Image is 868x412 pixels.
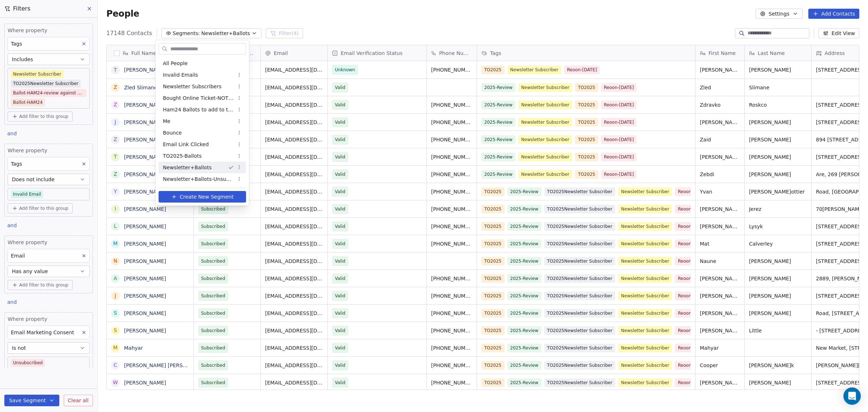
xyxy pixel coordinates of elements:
span: Newsletter+Ballots-Unsubscribed-fix [163,175,234,183]
span: Newsletter Subscribers [163,83,221,90]
span: Ham24 Ballots to add to the Newsletter - Verify emails [163,106,234,114]
div: Suggestions [158,58,246,185]
span: Bought Online Ticket-NOT on mailing list [163,94,234,102]
span: Email Link Clicked [163,141,209,148]
span: Bounce [163,129,182,137]
span: Create New Segment [180,193,234,201]
span: TO2025-Ballots [163,152,201,160]
span: Me [163,118,170,125]
button: Create New Segment [158,191,246,203]
span: Newsletter+Ballots [163,164,212,171]
span: Invalid Emails [163,71,198,79]
span: All People [163,60,187,67]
